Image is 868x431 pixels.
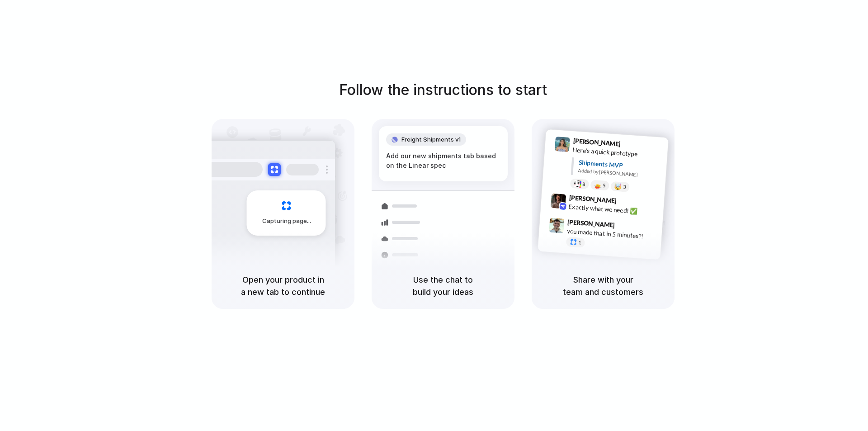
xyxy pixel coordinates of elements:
[566,226,657,242] div: you made that in 5 minutes?!
[578,240,581,245] span: 1
[572,145,663,161] div: Here's a quick prototype
[582,181,585,186] span: 8
[568,202,659,217] div: Exactly what we need! ✅
[573,136,621,149] span: [PERSON_NAME]
[567,217,615,230] span: [PERSON_NAME]
[569,193,617,206] span: [PERSON_NAME]
[623,185,626,189] span: 3
[603,183,606,188] span: 5
[386,151,500,170] div: Add our new shipments tab based on the Linear spec
[614,183,622,190] div: 🤯
[578,167,661,180] div: Added by [PERSON_NAME]
[401,135,461,144] span: Freight Shipments v1
[382,274,504,298] h5: Use the chat to build your ideas
[262,217,312,226] span: Capturing page
[619,197,638,208] span: 9:42 AM
[618,221,636,232] span: 9:47 AM
[623,140,642,151] span: 9:41 AM
[578,158,662,173] div: Shipments MVP
[222,274,344,298] h5: Open your product in a new tab to continue
[339,79,547,101] h1: Follow the instructions to start
[542,274,664,298] h5: Share with your team and customers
